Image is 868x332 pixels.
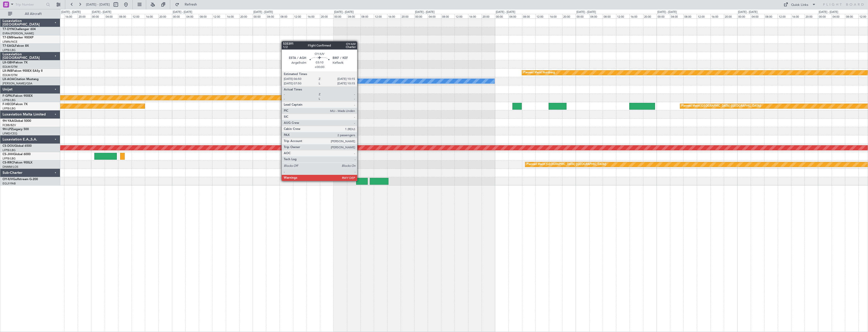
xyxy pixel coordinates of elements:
[681,102,761,110] div: Planned Maint [GEOGRAPHIC_DATA] ([GEOGRAPHIC_DATA])
[333,14,347,18] div: 00:00
[3,94,13,98] span: F-GPNJ
[710,14,724,18] div: 16:00
[3,145,14,148] span: CS-DOU
[495,14,508,18] div: 00:00
[3,128,13,131] span: 9H-LPZ
[334,10,354,14] div: [DATE] - [DATE]
[3,61,28,64] a: LX-GBHFalcon 7X
[293,14,307,18] div: 12:00
[3,120,31,123] a: 9H-YAAGlobal 5000
[778,14,791,18] div: 12:00
[3,98,16,102] a: LFPB/LBG
[279,14,293,18] div: 08:00
[3,161,32,164] a: CS-RRCFalcon 900LX
[576,14,589,18] div: 00:00
[805,14,818,18] div: 20:00
[3,157,16,160] a: LFPB/LBG
[61,10,81,14] div: [DATE] - [DATE]
[791,3,808,8] div: Quick Links
[3,73,17,77] a: EDLW/DTM
[428,14,441,18] div: 04:00
[589,14,603,18] div: 04:00
[737,14,751,18] div: 00:00
[78,14,91,18] div: 20:00
[3,182,16,185] a: EGLF/FAB
[360,14,374,18] div: 08:00
[64,14,78,18] div: 16:00
[415,10,435,14] div: [DATE] - [DATE]
[3,48,16,52] a: LFPB/LBG
[508,14,522,18] div: 04:00
[414,14,428,18] div: 00:00
[3,132,17,135] a: LFMD/CEQ
[92,10,111,14] div: [DATE] - [DATE]
[3,78,39,81] a: LX-AOACitation Mustang
[643,14,657,18] div: 20:00
[118,14,132,18] div: 08:00
[482,14,495,18] div: 20:00
[173,1,203,9] button: Refresh
[791,14,805,18] div: 16:00
[180,3,202,6] span: Refresh
[320,14,333,18] div: 20:00
[3,61,14,64] span: LX-GBH
[105,14,118,18] div: 04:00
[832,14,845,18] div: 04:00
[630,14,643,18] div: 16:00
[3,103,28,106] a: F-HECDFalcon 7X
[15,1,45,8] input: Trip Number
[3,148,16,152] a: LFPB/LBG
[132,14,145,18] div: 12:00
[3,36,12,39] span: T7-EMI
[3,178,13,181] span: OY-IUV
[239,14,253,18] div: 20:00
[387,14,401,18] div: 16:00
[307,14,320,18] div: 16:00
[145,14,158,18] div: 16:00
[3,69,12,73] span: LX-INB
[738,10,757,14] div: [DATE] - [DATE]
[212,14,226,18] div: 12:00
[3,78,14,81] span: LX-AOA
[335,77,358,85] div: No Crew Sabadell
[199,14,212,18] div: 08:00
[3,94,33,98] a: F-GPNJFalcon 900EX
[173,10,192,14] div: [DATE] - [DATE]
[3,69,42,73] a: LX-INBFalcon 900EX EASy II
[3,28,36,31] a: T7-DYNChallenger 604
[527,161,606,168] div: Planned Maint [GEOGRAPHIC_DATA] ([GEOGRAPHIC_DATA])
[522,14,535,18] div: 08:00
[3,161,13,164] span: CS-RRC
[3,36,33,39] a: T7-EMIHawker 900XP
[468,14,482,18] div: 16:00
[535,14,549,18] div: 12:00
[3,107,16,110] a: LFPB/LBG
[3,123,16,127] a: FCBB/BZV
[670,14,683,18] div: 04:00
[374,14,387,18] div: 12:00
[6,10,55,18] button: All Aircraft
[3,153,31,156] a: CS-JHHGlobal 6000
[3,82,32,85] a: [PERSON_NAME]/QSA
[657,10,677,14] div: [DATE] - [DATE]
[3,65,17,69] a: EDLW/DTM
[523,69,555,77] div: Planned Maint Nurnberg
[562,14,576,18] div: 20:00
[3,40,17,44] a: LFMN/NCE
[158,14,172,18] div: 20:00
[185,14,199,18] div: 04:00
[616,14,630,18] div: 12:00
[454,14,468,18] div: 12:00
[91,14,104,18] div: 00:00
[697,14,710,18] div: 12:00
[3,28,14,31] span: T7-DYN
[13,12,53,16] span: All Aircraft
[845,14,858,18] div: 08:00
[86,2,110,7] span: [DATE] - [DATE]
[3,153,13,156] span: CS-JHH
[603,14,616,18] div: 08:00
[3,128,29,131] a: 9H-LPZLegacy 500
[549,14,562,18] div: 16:00
[3,32,34,35] a: EVRA/[PERSON_NAME]
[253,14,266,18] div: 00:00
